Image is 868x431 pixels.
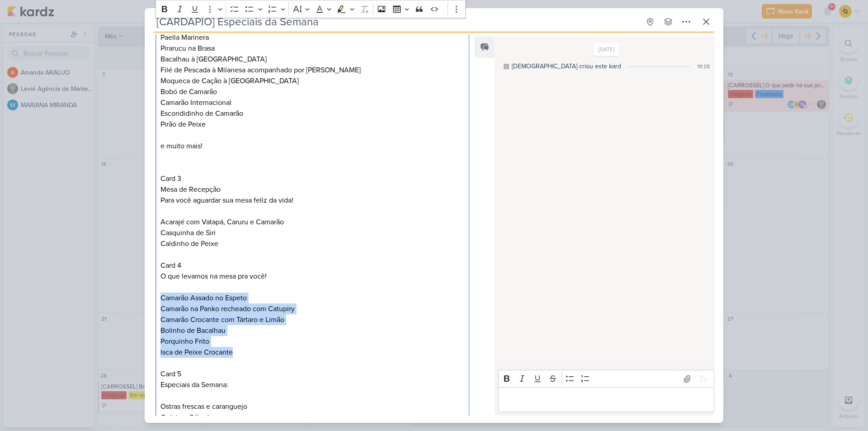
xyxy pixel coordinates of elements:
[160,401,464,423] p: Ostras frescas e caranguejo Quinta e Sábado
[160,32,464,130] p: Paella Marinera Pirarucu na Brasa Bacalhau à [GEOGRAPHIC_DATA] Filé de Pescada à Milanesa acompan...
[498,370,714,388] div: Editor toolbar
[697,62,710,71] div: 19:28
[498,387,714,412] div: Editor editing area: main
[160,271,464,282] p: O que levamos na mesa pra você!
[160,195,464,206] p: Para você aguardar sua mesa feliz da vida!
[160,379,464,390] p: Especiais da Semana:
[160,141,464,152] p: e muito mais!
[160,217,464,249] p: Acarajé com Vatapá, Caruru e Camarão Casquinha de Siri Caldinho de Peixe
[160,293,464,358] p: Camarão Assado no Espeto Camarão na Panko recheado com Catupiry Camarão Crocante com Tártaro e Li...
[512,62,621,71] div: [DEMOGRAPHIC_DATA] criou este kard
[154,14,640,30] input: Kard Sem Título
[160,152,464,195] p: Card 3 Mesa de Recepção
[160,260,464,271] p: Card 4
[160,369,464,379] p: Card 5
